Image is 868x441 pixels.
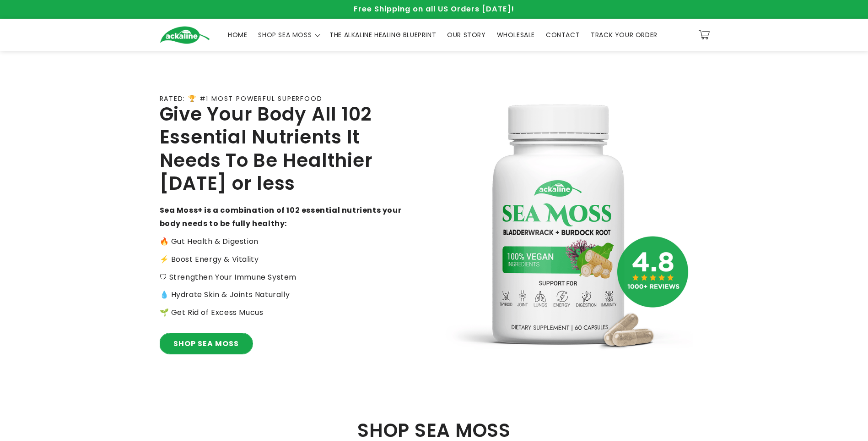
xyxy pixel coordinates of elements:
p: 🔥 Gut Health & Digestion [160,235,402,248]
span: OUR STORY [447,31,485,39]
span: CONTACT [546,31,580,39]
img: Ackaline [160,26,210,44]
a: TRACK YOUR ORDER [585,25,663,44]
a: THE ALKALINE HEALING BLUEPRINT [324,25,442,44]
p: RATED: 🏆 #1 MOST POWERFUL SUPERFOOD [160,95,323,103]
span: HOME [228,31,247,39]
p: 🛡 Strengthen Your Immune System [160,271,402,284]
strong: Sea Moss+ is a combination of 102 essential nutrients your body needs to be fully healthy: [160,205,402,229]
a: OUR STORY [442,25,491,44]
summary: SHOP SEA MOSS [253,25,324,44]
p: ⚡️ Boost Energy & Vitality [160,253,402,266]
a: CONTACT [540,25,585,44]
a: WHOLESALE [491,25,540,44]
p: 💧 Hydrate Skin & Joints Naturally [160,288,402,302]
a: HOME [222,25,253,44]
span: THE ALKALINE HEALING BLUEPRINT [329,31,436,39]
a: SHOP SEA MOSS [160,333,253,354]
span: SHOP SEA MOSS [258,31,312,39]
span: Free Shipping on all US Orders [DATE]! [354,4,514,14]
p: 🌱 Get Rid of Excess Mucus [160,306,402,320]
span: WHOLESALE [497,31,535,39]
h2: Give Your Body All 102 Essential Nutrients It Needs To Be Healthier [DATE] or less [160,103,402,195]
span: TRACK YOUR ORDER [591,31,658,39]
